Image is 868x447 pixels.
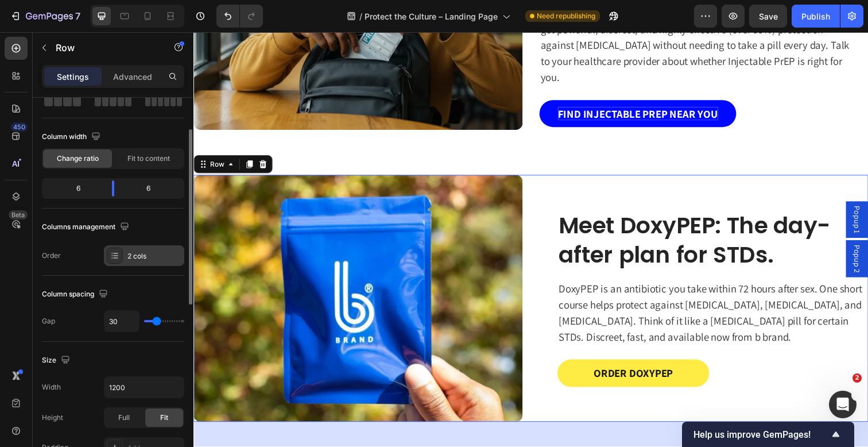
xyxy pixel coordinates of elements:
[127,153,170,164] span: Fit to content
[44,180,103,196] div: 6
[749,5,787,28] button: Save
[693,427,843,441] button: Show survey - Help us improve GemPages!
[57,153,99,164] span: Change ratio
[42,251,61,261] div: Order
[371,182,689,244] h2: Meet DoxyPEP: The day-after plan for STDs.
[118,413,130,423] span: Full
[42,219,131,235] div: Columns management
[359,10,362,22] span: /
[113,71,152,83] p: Advanced
[537,11,595,21] span: Need republishing
[829,391,857,418] iframe: Intercom live chat
[672,217,683,246] span: Popup 2
[792,5,840,28] button: Publish
[801,10,830,22] div: Publish
[365,10,498,22] span: Protect the Culture – Landing Page
[9,210,28,219] div: Beta
[353,70,554,98] a: Rich Text Editor. Editing area: main
[75,9,80,23] p: 7
[409,341,490,356] p: ORDER DOXYPEP
[42,413,63,423] div: Height
[372,76,536,91] div: Rich Text Editor. Editing area: main
[216,5,263,28] div: Undo/Redo
[42,382,61,392] div: Width
[56,41,153,55] p: Row
[852,373,862,383] span: 2
[160,413,168,423] span: Fit
[42,316,55,326] div: Gap
[193,32,868,447] iframe: Design area
[127,251,181,261] div: 2 cols
[14,130,33,140] div: Row
[672,178,683,206] span: Popup 1
[693,429,829,440] span: Help us improve GemPages!
[42,129,103,145] div: Column width
[11,122,28,132] div: 450
[372,76,536,91] p: Find Injectable PrEP Near You
[373,254,688,319] p: DoxyPEP is an antibiotic you take within 72 hours after sex. One short course helps protect again...
[759,11,778,21] span: Save
[57,71,89,83] p: Settings
[104,311,139,332] input: Auto
[371,334,526,363] a: ORDER DOXYPEP
[42,353,72,368] div: Size
[104,377,184,398] input: Auto
[5,5,86,28] button: 7
[123,180,182,196] div: 6
[42,287,110,302] div: Column spacing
